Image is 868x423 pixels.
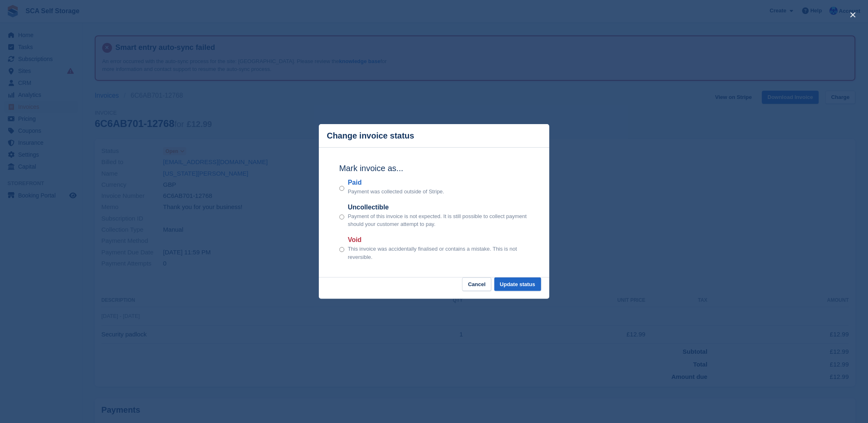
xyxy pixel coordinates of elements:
label: Void [348,235,529,245]
p: This invoice was accidentally finalised or contains a mistake. This is not reversible. [348,245,529,261]
label: Uncollectible [348,202,529,212]
p: Payment of this invoice is not expected. It is still possible to collect payment should your cust... [348,212,529,228]
button: Cancel [462,277,491,291]
label: Paid [348,178,444,188]
p: Change invoice status [327,131,414,141]
h2: Mark invoice as... [339,162,529,174]
button: close [847,8,860,21]
button: Update status [494,277,541,291]
p: Payment was collected outside of Stripe. [348,188,444,196]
